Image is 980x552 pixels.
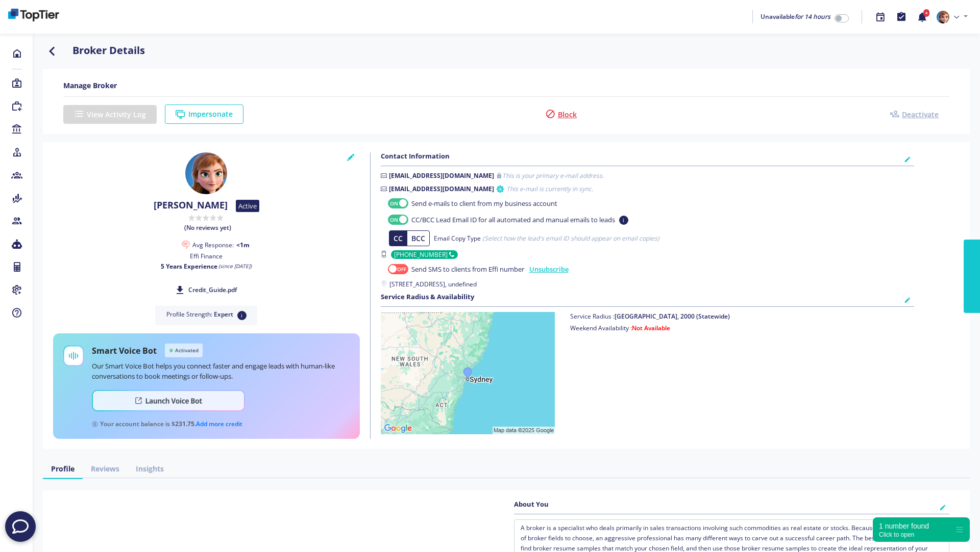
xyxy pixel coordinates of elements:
div: [PHONE_NUMBER] [391,250,458,259]
img: 08d9981f-c08f-db08-c12f-5cd6e1ddb758-637708094557309522.png [937,11,949,23]
small: (Select how the lead's email ID should appear on email copies) [482,234,659,243]
span: Unavailable [761,12,830,21]
button: Block [534,104,587,124]
label: Effi Finance [190,252,223,261]
a: Unsubscribe [524,265,569,275]
b: Expert [214,311,233,318]
button: 4 [912,6,933,28]
a: Reviews [83,459,128,478]
span: Email Copy Type [434,234,481,243]
button: Impersonate [165,104,243,124]
i: for 14 hours [795,12,830,21]
span: CC/BCC Lead Email ID for all automated and manual emails to leads [411,215,615,225]
p: Profile Strength: [165,311,247,320]
span: 4 [923,9,929,17]
a: Insights [128,459,172,478]
h4: [PERSON_NAME] [154,200,228,211]
span: <1m [236,241,250,249]
small: This is your primary e-mail address. [502,171,604,180]
div: Your account balance is $ . [92,419,242,429]
button: View Activity Log [63,105,157,124]
img: bd260d39-06d4-48c8-91ce-4964555bf2e4-638900413960370303.png [8,9,59,21]
i: (since [DATE]) [218,262,252,270]
img: 08d9981f-c08f-db08-c12f-5cd6e1ddb758-637708094557309522.png [185,152,227,194]
b: [EMAIL_ADDRESS][DOMAIN_NAME] [389,185,494,194]
p: Our Smart Voice Bot helps you connect faster and engage leads with human-like conversations to bo... [92,361,350,382]
small: i [237,311,247,320]
h4: Broker Details [72,43,145,58]
h5: About You [514,501,549,509]
label: Service Radius : [570,312,730,321]
a: Add more credit [196,419,242,429]
img: dollar icon [92,421,98,427]
a: Profile [43,459,83,478]
h5: Contact Information [381,152,450,161]
span: Avg Response: [192,241,234,249]
label: Manage Broker [63,80,117,91]
small: This e-mail is currently in sync. [506,185,593,194]
span: BCC [411,233,425,243]
span: CC [394,233,403,243]
button: Deactivate [878,104,949,124]
b: [EMAIL_ADDRESS][DOMAIN_NAME] [389,171,494,180]
a: Credit_Guide.pdf [176,284,237,296]
p: 5 Years Experience [53,262,360,270]
small: i [619,216,628,225]
img: staticmap [381,312,555,434]
label: [STREET_ADDRESS], undefined [381,280,915,289]
b: 231.75 [175,419,194,429]
span: Send e-mails to client from my business account [411,199,557,209]
img: voice bot icon [63,346,84,366]
h5: Smart Voice Bot [92,345,157,357]
img: launch button icon [92,390,245,411]
h5: Service Radius & Availability [381,293,474,301]
span: Activated [165,344,203,357]
a: Impersonate [165,108,243,119]
span: Send SMS to clients from Effi number [411,265,524,275]
b: [GEOGRAPHIC_DATA], 2000 (Statewide) [615,312,730,321]
label: Weekend Availability : [570,324,730,333]
span: Not Available [632,324,670,332]
span: Active [236,200,259,212]
span: (No reviews yet) [184,224,231,231]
